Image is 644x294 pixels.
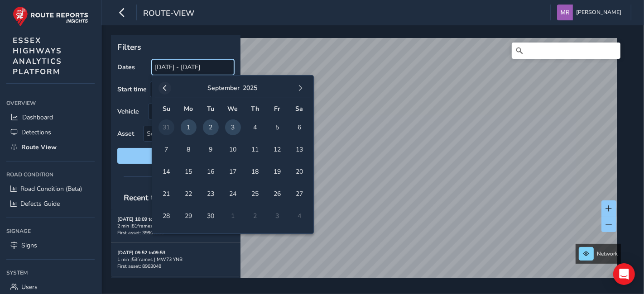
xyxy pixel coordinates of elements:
[117,129,134,138] label: Asset
[21,128,51,137] span: Detections
[20,185,82,193] span: Road Condition (Beta)
[20,199,60,208] span: Defects Guide
[181,186,197,202] span: 22
[117,107,139,116] label: Vehicle
[274,104,280,113] span: Fr
[557,5,573,20] img: diamond-layout
[117,63,135,71] label: Dates
[6,125,95,140] a: Detections
[117,85,147,94] label: Start time
[203,142,219,157] span: 9
[159,164,174,180] span: 14
[6,110,95,125] a: Dashboard
[269,164,285,180] span: 19
[159,208,174,224] span: 28
[143,8,194,20] span: route-view
[6,140,95,155] a: Route View
[117,216,165,223] strong: [DATE] 10:09 to 10:10
[117,249,165,256] strong: [DATE] 09:52 to 09:53
[184,104,193,113] span: Mo
[247,142,263,157] span: 11
[269,186,285,202] span: 26
[117,186,174,209] span: Recent trips
[203,119,219,135] span: 2
[124,152,227,160] span: Reset filters
[117,256,234,263] div: 1 min | 53 frames | MW73 YNB
[203,208,219,224] span: 30
[117,41,234,53] p: Filters
[576,5,621,20] span: [PERSON_NAME]
[21,241,37,250] span: Signs
[292,186,308,202] span: 27
[225,119,241,135] span: 3
[292,164,308,180] span: 20
[114,38,617,289] canvas: Map
[6,266,95,280] div: System
[144,126,219,141] span: Select an asset code
[21,143,57,152] span: Route View
[6,181,95,196] a: Road Condition (Beta)
[557,5,625,20] button: [PERSON_NAME]
[251,104,259,113] span: Th
[228,104,238,113] span: We
[247,186,263,202] span: 25
[149,104,219,119] div: Select vehicle
[181,142,197,157] span: 8
[203,164,219,180] span: 16
[181,119,197,135] span: 1
[6,196,95,211] a: Defects Guide
[203,186,219,202] span: 23
[225,164,241,180] span: 17
[13,35,62,77] span: ESSEX HIGHWAYS ANALYTICS PLATFORM
[292,119,308,135] span: 6
[269,119,285,135] span: 5
[613,263,635,285] div: Open Intercom Messenger
[512,43,620,59] input: Search
[159,186,174,202] span: 21
[117,263,161,270] span: First asset: 8903048
[296,104,303,113] span: Sa
[181,208,197,224] span: 29
[117,223,234,229] div: 2 min | 81 frames | MW73 YMY
[292,142,308,157] span: 13
[243,84,258,92] button: 2025
[207,104,214,113] span: Tu
[117,229,164,236] span: First asset: 39901893
[247,164,263,180] span: 18
[225,142,241,157] span: 10
[6,238,95,253] a: Signs
[6,96,95,110] div: Overview
[597,250,618,257] span: Network
[269,142,285,157] span: 12
[13,6,88,27] img: rr logo
[6,224,95,238] div: Signage
[163,104,170,113] span: Su
[117,148,234,164] button: Reset filters
[159,142,174,157] span: 7
[181,164,197,180] span: 15
[6,168,95,181] div: Road Condition
[208,84,240,92] button: September
[247,119,263,135] span: 4
[22,113,53,122] span: Dashboard
[225,186,241,202] span: 24
[21,283,38,291] span: Users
